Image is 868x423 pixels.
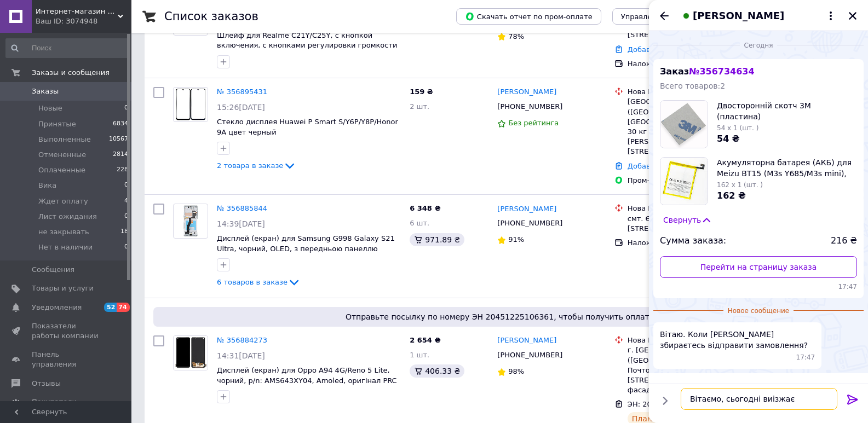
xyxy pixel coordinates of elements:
[217,278,301,286] a: 6 товаров в заказе
[410,364,464,378] div: 406.33 ₴
[796,353,815,362] span: 17:47 12.08.2025
[5,38,129,58] input: Поиск
[36,7,118,16] span: Интернет-магазин "Smatek"
[410,233,464,246] div: 971.89 ₴
[717,157,857,179] span: Акумуляторна батарея (АКБ) для Meizu BT15 (M3s Y685/M3s mini), 3000mAh
[628,204,746,213] div: Нова Пошта
[508,119,559,127] span: Без рейтинга
[660,158,708,205] img: 3383315433_w160_h160_akumulyatorna-batareya-akb.jpg
[508,235,524,244] span: 91%
[124,196,128,206] span: 4
[32,350,101,369] span: Панель управления
[217,278,288,286] span: 6 товаров в заказе
[410,204,440,212] span: 6 348 ₴
[104,303,117,312] span: 52
[32,283,94,293] span: Товары и услуги
[124,103,128,113] span: 0
[117,303,129,312] span: 74
[717,134,740,144] span: 54 ₴
[38,242,93,252] span: Нет в наличии
[217,351,265,360] span: 14:31[DATE]
[660,66,755,77] span: Заказ
[717,190,746,201] span: 162 ₴
[628,97,746,157] div: [GEOGRAPHIC_DATA] ([GEOGRAPHIC_DATA], [GEOGRAPHIC_DATA].), №46 (до 30 кг на одне місце): вул. [PE...
[117,165,128,175] span: 228
[32,321,101,341] span: Показатели работы компании
[38,135,91,144] span: Выполненные
[158,311,842,322] span: Отправьте посылку по номеру ЭН 20451225106361, чтобы получить оплату
[628,162,676,170] a: Добавить ЭН
[628,400,706,408] span: ЭН: 20451225106361
[410,336,440,344] span: 2 654 ₴
[109,135,128,144] span: 10567
[120,227,128,237] span: 18
[113,150,128,160] span: 2814
[217,103,265,112] span: 15:26[DATE]
[217,88,267,96] a: № 356895431
[217,161,283,170] span: 2 товара в заказе
[628,335,746,345] div: Нова Пошта
[124,212,128,222] span: 0
[628,45,676,54] a: Добавить ЭН
[217,366,397,385] span: Дисплей (екран) для Oppo A94 4G/Reno 5 Lite, чорний, p/n: AMS643XY04, Amoled, оригінал PRC
[410,219,429,227] span: 6 шт.
[410,351,429,359] span: 1 шт.
[628,345,746,395] div: г. [GEOGRAPHIC_DATA] ([GEOGRAPHIC_DATA].), Почтомат №47402: просп. В. [STREET_ADDRESS] (Возле фас...
[38,119,76,129] span: Принятые
[124,181,128,190] span: 0
[628,214,746,234] div: смт. Ємільчине, №1: вул. [STREET_ADDRESS]
[410,102,429,111] span: 2 шт.
[495,348,565,362] div: [PHONE_NUMBER]
[612,8,716,25] button: Управление статусами
[689,66,754,77] span: № 356734634
[182,204,199,238] img: Фото товару
[497,87,556,97] a: [PERSON_NAME]
[660,101,708,148] img: 1501932744_w160_h160_dvostoronnij-skotch-3m.jpg
[660,282,857,292] span: 17:47 12.08.2025
[465,11,593,21] span: Скачать отчет по пром-оплате
[495,216,565,230] div: [PHONE_NUMBER]
[38,181,56,190] span: Вика
[173,335,208,370] a: Фото товару
[217,161,296,170] a: 2 товара в заказе
[38,227,89,237] span: не закрывать
[32,86,59,96] span: Заказы
[660,235,726,247] span: Сумма заказа:
[173,87,208,122] a: Фото товару
[164,10,258,23] h1: Список заказов
[38,196,88,206] span: Ждет оплату
[38,165,85,175] span: Оплаченные
[831,235,857,247] span: 216 ₴
[32,379,61,389] span: Отзывы
[497,204,556,215] a: [PERSON_NAME]
[32,68,110,78] span: Заказы и сообщения
[38,103,62,113] span: Новые
[723,306,794,316] span: Новое сообщение
[32,397,77,407] span: Покупатели
[660,329,815,351] span: Вітаю. Коли [PERSON_NAME] збираєтесь відправити замовлення?
[495,100,565,114] div: [PHONE_NUMBER]
[36,16,131,26] div: Ваш ID: 3074948
[173,204,208,239] a: Фото товару
[497,335,556,346] a: [PERSON_NAME]
[410,88,433,96] span: 159 ₴
[217,204,267,212] a: № 356885844
[175,88,206,121] img: Фото товару
[680,382,843,393] p: Получили спам?
[217,234,395,263] a: Дисплей (екран) для Samsung G998 Galaxy S21 Ultra, чорний, OLED, з передньою панеллю сріблястого ...
[124,242,128,252] span: 0
[693,9,784,23] span: [PERSON_NAME]
[653,39,864,50] div: 12.08.2025
[658,9,671,22] button: Назад
[217,219,265,228] span: 14:39[DATE]
[628,238,746,248] div: Наложенный платеж
[217,118,398,136] a: Стекло дисплея Huawei P Smart S/Y6P/Y8P/Honor 9A цвет черный
[717,181,763,189] span: 162 x 1 (шт. )
[456,8,601,25] button: Скачать отчет по пром-оплате
[508,367,524,375] span: 98%
[628,59,746,69] div: Наложенный платеж
[113,119,128,129] span: 6834
[717,100,857,122] span: Двосторонній скотч 3М (пластина)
